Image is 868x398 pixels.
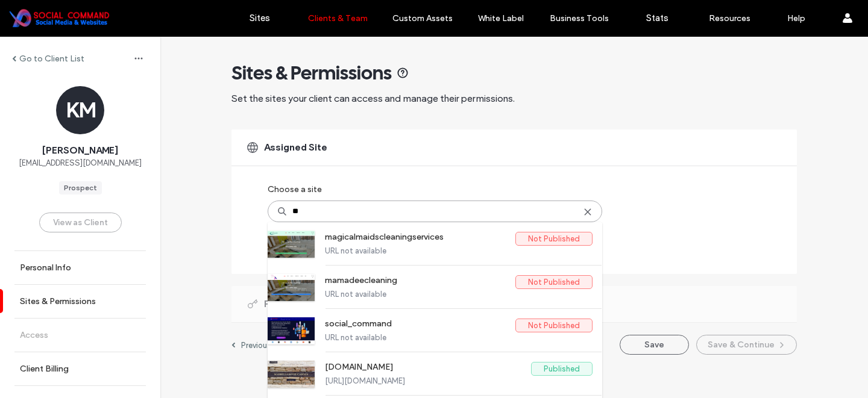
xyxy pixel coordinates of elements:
[19,54,84,64] label: Go to Client List
[325,232,515,246] label: magicalmaidscleaningservices
[20,330,48,340] label: Access
[325,333,593,342] label: URL not available
[325,275,515,290] label: mamadeecleaning
[325,376,593,385] label: [URL][DOMAIN_NAME]
[515,319,593,332] label: Not Published
[787,13,805,23] label: Help
[264,297,320,311] span: Permissions
[250,13,270,23] label: Sites
[20,263,71,273] label: Personal Info
[20,364,69,374] label: Client Billing
[19,157,142,169] span: [EMAIL_ADDRESS][DOMAIN_NAME]
[268,178,322,201] label: Choose a site
[325,319,515,333] label: social_command
[64,182,97,193] div: Prospect
[515,232,593,246] label: Not Published
[709,13,750,23] label: Resources
[325,362,531,376] label: [DOMAIN_NAME]
[308,13,368,23] label: Clients & Team
[42,144,118,157] span: [PERSON_NAME]
[264,141,327,154] span: Assigned Site
[56,86,104,134] div: KM
[325,246,593,255] label: URL not available
[515,275,593,289] label: Not Published
[620,335,689,355] button: Save
[550,13,609,23] label: Business Tools
[392,13,453,23] label: Custom Assets
[646,13,668,23] label: Stats
[231,93,515,104] span: Set the sites your client can access and manage their permissions.
[241,341,271,350] label: Previous
[531,362,593,376] label: Published
[478,13,524,23] label: White Label
[20,296,96,306] label: Sites & Permissions
[231,61,392,85] span: Sites & Permissions
[28,8,52,19] span: Help
[325,290,593,299] label: URL not available
[231,340,271,350] a: Previous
